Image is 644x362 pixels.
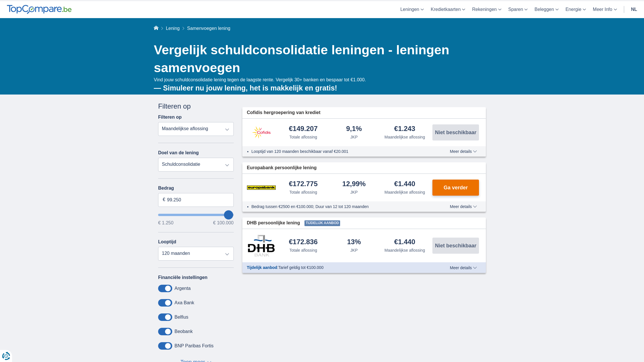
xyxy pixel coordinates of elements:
label: Financiële instellingen [158,275,208,280]
a: Lening [166,26,180,31]
a: Energie [562,1,589,18]
div: €1.440 [394,238,415,246]
label: Doel van de lening [158,150,199,155]
label: Looptijd [158,239,176,244]
img: product.pl.alt Europabank [247,180,276,195]
span: Cofidis hergroepering van krediet [247,109,321,116]
img: product.pl.alt Cofidis [247,125,276,140]
a: Meer Info [589,1,620,18]
div: 13% [347,238,361,246]
div: Totale aflossing [289,134,317,140]
span: Niet beschikbaar [435,130,476,135]
div: €1.243 [394,125,415,133]
li: Looptijd van 120 maanden beschikbaar vanaf €20.001 [252,149,429,154]
a: Kredietkaarten [427,1,469,18]
div: Maandelijkse aflossing [384,189,425,195]
div: JKP [350,247,358,253]
button: Meer details [446,204,481,209]
span: Meer details [450,205,477,209]
span: Tijdelijk aanbod [304,220,340,226]
a: Rekeningen [469,1,505,18]
div: : [242,265,434,270]
span: € [163,197,165,203]
span: Meer details [450,266,477,270]
input: wantToBorrow [158,214,234,216]
div: Vind jouw schuldconsolidatie lening tegen de laagste rente. Vergelijk 30+ banken en bespaar tot €... [154,77,486,93]
li: Bedrag tussen €2500 en €100.000; Duur van 12 tot 120 maanden [252,204,429,209]
span: Europabank persoonlijke lening [247,165,317,171]
div: €172.775 [289,180,318,188]
div: Maandelijkse aflossing [384,247,425,253]
a: Sparen [505,1,531,18]
label: BNP Paribas Fortis [175,343,214,348]
div: €172.836 [289,238,318,246]
div: Totale aflossing [289,247,317,253]
button: Ga verder [432,180,479,196]
div: JKP [350,189,358,195]
div: €149.207 [289,125,318,133]
span: Tijdelijk aanbod [247,265,277,270]
div: 9,1% [346,125,362,133]
div: Filteren op [158,101,234,111]
label: Beobank [175,329,193,334]
a: Beleggen [531,1,562,18]
label: Filteren op [158,115,182,120]
b: — Simuleer nu jouw lening, het is makkelijk en gratis! [154,84,337,92]
h1: Vergelijk schuldconsolidatie leningen - leningen samenvoegen [154,41,486,77]
span: Tarief geldig tot €100.000 [278,265,323,270]
span: € 100.000 [213,221,233,225]
span: DHB persoonlijke lening [247,220,300,226]
a: Home [154,26,158,31]
img: TopCompare [7,5,72,14]
span: Meer details [450,149,477,153]
img: product.pl.alt DHB Bank [247,235,276,257]
div: Totale aflossing [289,189,317,195]
div: JKP [350,134,358,140]
div: Maandelijkse aflossing [384,134,425,140]
a: Leningen [397,1,427,18]
label: Argenta [175,286,191,291]
div: €1.440 [394,180,415,188]
button: Meer details [446,149,481,154]
button: Niet beschikbaar [432,238,479,254]
span: € 1.250 [158,221,173,225]
span: Niet beschikbaar [435,243,476,248]
a: nl [628,1,641,18]
span: Ga verder [444,185,468,190]
label: Belfius [175,315,188,320]
div: 12,99% [342,180,366,188]
label: Axa Bank [175,300,194,305]
span: Samenvoegen lening [187,26,230,31]
button: Meer details [446,265,481,270]
button: Niet beschikbaar [432,124,479,140]
label: Bedrag [158,186,234,191]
